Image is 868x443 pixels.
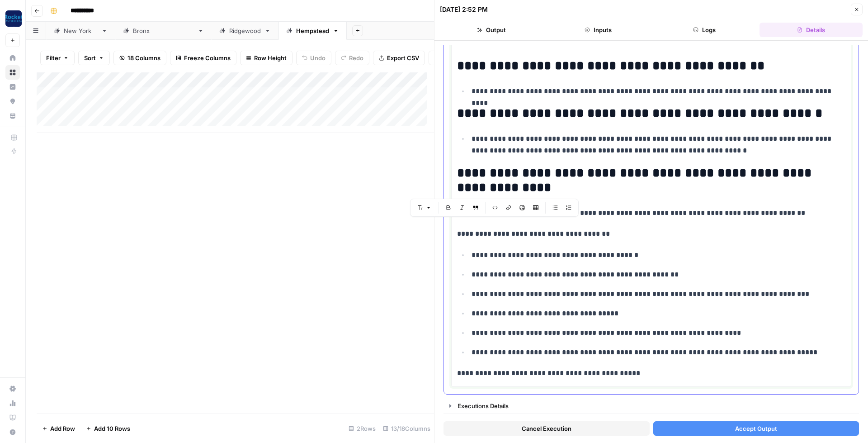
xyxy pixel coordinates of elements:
div: Executions Details [458,401,853,410]
a: Settings [5,381,20,396]
img: Rocket Pilots Logo [5,10,22,27]
button: Redo [335,51,369,65]
a: Home [5,51,20,65]
button: Add Row [37,421,80,436]
button: Row Height [240,51,292,65]
a: Usage [5,396,20,410]
span: Accept Output [735,424,777,433]
span: Row Height [254,53,287,62]
span: Add 10 Rows [94,424,130,433]
div: Hempstead [296,26,329,35]
a: [US_STATE] [46,22,115,40]
button: 18 Columns [113,51,166,65]
a: Browse [5,65,20,80]
a: Your Data [5,109,20,123]
a: Hempstead [278,22,347,40]
span: 18 Columns [127,53,160,62]
a: [GEOGRAPHIC_DATA] [115,22,212,40]
span: Export CSV [387,53,419,62]
span: Filter [46,53,61,62]
div: [GEOGRAPHIC_DATA] [133,26,194,35]
div: 2 Rows [345,421,379,436]
button: Cancel Execution [443,421,650,436]
button: Help + Support [5,425,20,439]
button: Output [440,23,543,37]
div: [DATE] 2:52 PM [440,5,488,14]
span: Add Row [50,424,75,433]
div: Ridgewood [229,26,261,35]
button: Details [759,23,863,37]
a: Insights [5,80,20,94]
button: Logs [653,23,756,37]
button: Sort [78,51,110,65]
span: Cancel Execution [522,424,571,433]
span: Freeze Columns [184,53,231,62]
button: Inputs [547,23,650,37]
button: Workspace: Rocket Pilots [5,7,20,30]
button: Freeze Columns [170,51,236,65]
a: Opportunities [5,94,20,109]
div: [US_STATE] [64,26,98,35]
button: Export CSV [373,51,425,65]
button: Filter [40,51,75,65]
span: Sort [84,53,96,62]
a: Ridgewood [212,22,278,40]
button: Undo [296,51,331,65]
div: 13/18 Columns [379,421,434,436]
a: Learning Hub [5,410,20,425]
span: Undo [310,53,325,62]
span: Redo [349,53,363,62]
button: Accept Output [653,421,859,436]
button: Executions Details [444,399,859,413]
button: Add 10 Rows [80,421,136,436]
